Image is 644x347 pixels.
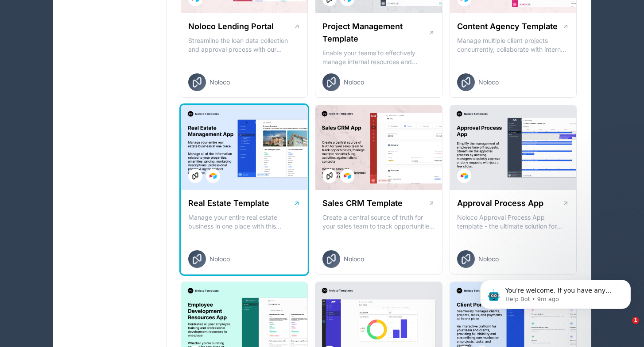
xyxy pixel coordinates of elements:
h1: Sales CRM Template [322,197,403,210]
p: Create a central source of truth for your sales team to track opportunities, manage multiple acco... [322,213,435,231]
span: Noloco [344,78,364,87]
p: Noloco Approval Process App template - the ultimate solution for managing your employee's time of... [457,213,570,231]
iframe: Intercom live chat [614,317,635,338]
h1: Project Management Template [322,20,428,45]
h1: Noloco Lending Portal [188,20,274,33]
span: Noloco [344,255,364,263]
img: Airtable Logo [344,172,351,179]
span: Noloco [478,78,499,87]
iframe: Intercom notifications message [467,261,644,323]
p: Manage your entire real estate business in one place with this comprehensive real estate transact... [188,213,301,231]
p: Enable your teams to effectively manage internal resources and execute client projects on time. [322,49,435,66]
h1: Approval Process App [457,197,543,210]
h1: Content Agency Template [457,20,558,33]
h1: Real Estate Template [188,197,269,210]
span: Noloco [209,78,230,87]
p: Streamline the loan data collection and approval process with our Lending Portal template. [188,36,301,54]
p: Manage multiple client projects concurrently, collaborate with internal and external stakeholders... [457,36,570,54]
span: 1 [632,317,639,324]
span: Noloco [209,255,230,263]
span: Noloco [478,255,499,263]
img: Airtable Logo [209,172,217,179]
img: Airtable Logo [461,172,468,179]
